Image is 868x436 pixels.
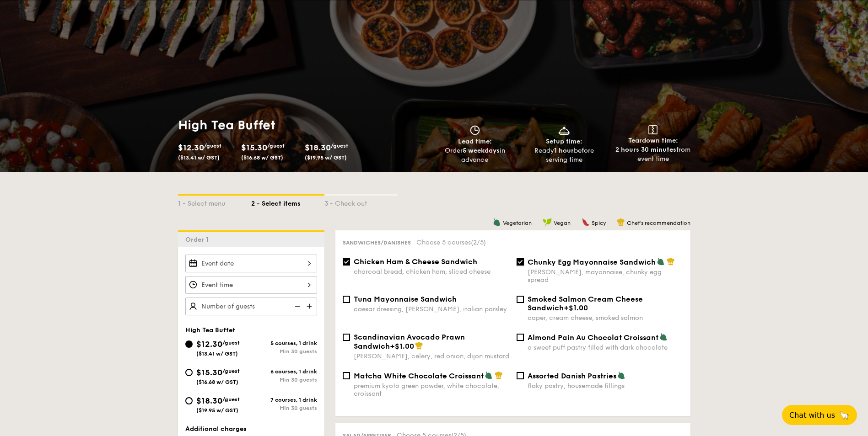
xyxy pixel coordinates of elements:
[523,146,605,165] div: Ready before serving time
[251,196,324,208] div: 2 - Select items
[185,425,317,434] div: Additional charges
[241,154,283,161] span: ($16.68 w/ GST)
[839,410,850,420] span: 🦙
[241,143,267,153] span: $15.30
[178,154,220,161] span: ($13.41 w/ GST)
[303,298,317,315] img: icon-add.58712e84.svg
[617,371,625,379] img: icon-vegetarian.fe4039eb.svg
[468,125,482,135] img: icon-clock.2db775ea.svg
[204,143,221,149] span: /guest
[354,295,457,303] span: Tuna Mayonnaise Sandwich
[196,396,222,406] span: $18.30
[554,147,574,154] strong: 1 hour
[528,268,683,284] div: [PERSON_NAME], mayonnaise, chunky egg spread
[592,220,606,226] span: Spicy
[434,146,516,165] div: Order in advance
[343,239,411,246] span: Sandwiches/Danishes
[628,137,678,144] span: Teardown time:
[458,138,492,145] span: Lead time:
[582,218,590,226] img: icon-spicy.37a8142b.svg
[503,220,532,226] span: Vegetarian
[415,341,423,350] img: icon-chef-hat.a58ddaea.svg
[196,339,222,349] span: $12.30
[564,303,588,312] span: +$1.00
[251,340,317,346] div: 5 courses, 1 drink
[528,314,683,322] div: caper, cream cheese, smoked salmon
[517,296,524,303] input: Smoked Salmon Cream Cheese Sandwich+$1.00caper, cream cheese, smoked salmon
[251,348,317,355] div: Min 30 guests
[324,196,398,208] div: 3 - Check out
[354,372,484,380] span: Matcha White Chocolate Croissant
[290,298,303,315] img: icon-reduce.1d2dbef1.svg
[222,340,240,346] span: /guest
[305,154,347,161] span: ($19.95 w/ GST)
[354,257,477,266] span: Chicken Ham & Cheese Sandwich
[354,305,509,313] div: caesar dressing, [PERSON_NAME], italian parsley
[485,371,493,379] img: icon-vegetarian.fe4039eb.svg
[185,397,193,404] input: $18.30/guest($19.95 w/ GST)7 courses, 1 drinkMin 30 guests
[251,405,317,411] div: Min 30 guests
[617,218,625,226] img: icon-chef-hat.a58ddaea.svg
[185,369,193,376] input: $15.30/guest($16.68 w/ GST)6 courses, 1 drinkMin 30 guests
[612,145,694,164] div: from event time
[267,143,285,149] span: /guest
[528,344,683,351] div: a sweet puff pastry filled with dark chocolate
[528,258,656,266] span: Chunky Egg Mayonnaise Sandwich
[471,239,486,246] span: (2/5)
[782,405,857,425] button: Chat with us🦙
[354,382,509,398] div: premium kyoto green powder, white chocolate, croissant
[196,407,238,414] span: ($19.95 w/ GST)
[354,333,465,351] span: Scandinavian Avocado Prawn Sandwich
[528,372,616,380] span: Assorted Danish Pastries
[343,258,350,266] input: Chicken Ham & Cheese Sandwichcharcoal bread, chicken ham, sliced cheese
[305,143,331,153] span: $18.30
[185,236,212,244] span: Order 1
[543,218,552,226] img: icon-vegan.f8ff3823.svg
[517,372,524,379] input: Assorted Danish Pastriesflaky pastry, housemade fillings
[615,146,676,154] strong: 2 hours 30 minutes
[178,117,431,133] h1: High Tea Buffet
[343,334,350,341] input: Scandinavian Avocado Prawn Sandwich+$1.00[PERSON_NAME], celery, red onion, dijon mustard
[517,334,524,341] input: Almond Pain Au Chocolat Croissanta sweet puff pastry filled with dark chocolate
[185,298,317,315] input: Number of guests
[657,257,665,266] img: icon-vegetarian.fe4039eb.svg
[528,382,683,390] div: flaky pastry, housemade fillings
[196,367,222,378] span: $15.30
[251,397,317,403] div: 7 courses, 1 drink
[178,196,251,208] div: 1 - Select menu
[463,147,500,154] strong: 5 weekdays
[185,255,317,272] input: Event date
[222,368,240,374] span: /guest
[196,351,238,357] span: ($13.41 w/ GST)
[528,295,643,312] span: Smoked Salmon Cream Cheese Sandwich
[251,368,317,375] div: 6 courses, 1 drink
[659,333,668,341] img: icon-vegetarian.fe4039eb.svg
[557,125,571,135] img: icon-dish.430c3a2e.svg
[627,220,690,226] span: Chef's recommendation
[331,143,348,149] span: /guest
[185,326,235,334] span: High Tea Buffet
[354,352,509,360] div: [PERSON_NAME], celery, red onion, dijon mustard
[648,125,658,134] img: icon-teardown.65201eee.svg
[196,379,238,385] span: ($16.68 w/ GST)
[667,257,675,266] img: icon-chef-hat.a58ddaea.svg
[517,258,524,266] input: Chunky Egg Mayonnaise Sandwich[PERSON_NAME], mayonnaise, chunky egg spread
[528,333,658,342] span: Almond Pain Au Chocolat Croissant
[390,342,414,351] span: +$1.00
[343,372,350,379] input: Matcha White Chocolate Croissantpremium kyoto green powder, white chocolate, croissant
[493,218,501,226] img: icon-vegetarian.fe4039eb.svg
[554,220,571,226] span: Vegan
[185,276,317,294] input: Event time
[178,143,204,153] span: $12.30
[789,411,835,420] span: Chat with us
[495,371,503,379] img: icon-chef-hat.a58ddaea.svg
[354,268,509,276] div: charcoal bread, chicken ham, sliced cheese
[185,340,193,348] input: $12.30/guest($13.41 w/ GST)5 courses, 1 drinkMin 30 guests
[416,239,486,246] span: Choose 5 courses
[251,377,317,383] div: Min 30 guests
[222,396,240,403] span: /guest
[546,138,582,145] span: Setup time:
[343,296,350,303] input: Tuna Mayonnaise Sandwichcaesar dressing, [PERSON_NAME], italian parsley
